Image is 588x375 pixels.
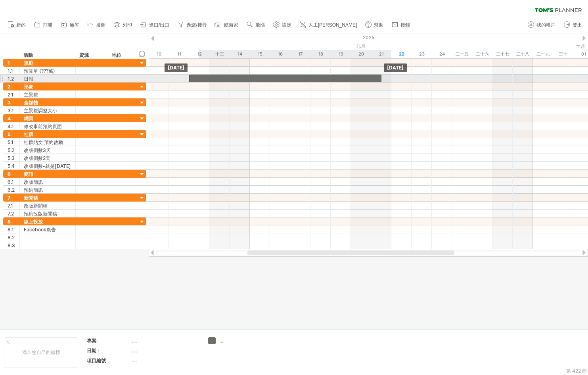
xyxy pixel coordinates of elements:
[391,50,412,58] div: 2025年9月22日星期一
[8,195,10,201] font: 7
[536,22,555,28] font: 我的帳戶
[96,22,105,28] font: 撤銷
[23,52,33,58] font: 活動
[271,20,294,30] a: 設定
[8,242,15,248] font: 8.3
[24,108,57,113] font: 主景觀調整大小
[224,22,238,28] font: 航海家
[8,123,14,129] font: 4.1
[412,50,432,58] div: 2025年9月23日星期二
[310,50,331,58] div: 2025年9月18日星期四
[387,65,404,71] font: [DATE]
[112,52,121,58] font: 地位
[576,43,585,49] font: 十月
[32,20,55,30] a: 打開
[24,219,43,225] font: 線上投放
[24,179,43,185] font: 改版簡訊
[331,50,351,58] div: 2025年9月19日星期五
[516,51,529,57] font: 二十八
[24,163,71,169] font: 改版倒數-就是[DATE]
[132,358,137,363] font: ....
[69,22,79,28] font: 節省
[149,22,169,28] font: 進口/出口
[363,35,374,40] font: 2025
[533,50,553,58] div: 2025年9月29日星期一
[559,51,567,57] font: 三十
[215,51,224,57] font: 十三
[24,155,50,161] font: 改版倒數2天
[419,51,425,57] font: 23
[24,76,33,82] font: 日報
[112,20,134,30] a: 列印
[8,76,14,82] font: 1.2
[452,50,472,58] div: 2025年9月25日，星期四
[22,349,60,355] font: 添加您自己的徽標
[399,51,404,57] font: 22
[496,51,509,57] font: 二十七
[513,50,533,58] div: 2025年9月28日星期日
[24,171,33,177] font: 簡訊
[536,51,550,57] font: 二十九
[290,50,310,58] div: 2025年9月17日星期三
[553,50,573,58] div: 2025年9月30日星期二
[8,235,15,240] font: 8.2
[472,50,492,58] div: 2025年9月26日，星期五
[8,131,11,137] font: 5
[439,51,445,57] font: 24
[8,60,10,66] font: 1
[138,20,172,30] a: 進口/出口
[8,219,11,225] font: 8
[24,195,38,201] font: 新聞稿
[8,108,14,113] font: 3.1
[8,92,13,98] font: 2.1
[278,51,283,57] font: 16
[245,20,267,30] a: 飛漲
[24,60,33,66] font: 規劃
[24,203,48,209] font: 改版新聞稿
[8,171,11,177] font: 6
[24,147,51,153] font: 改版倒數3天
[87,348,101,354] font: 日期：
[250,50,270,58] div: 2025年9月15日星期一
[432,50,452,58] div: 2025年9月24日星期三
[24,139,63,145] font: 社群貼文 預約啟動
[230,50,250,58] div: 2025年9月14日星期日
[298,51,303,57] font: 17
[476,51,489,57] font: 二十六
[358,51,364,57] font: 20
[8,68,13,74] font: 1.1
[87,338,98,344] font: 專案:
[8,179,14,185] font: 6.1
[573,22,582,28] font: 登出
[400,22,410,28] font: 接觸
[197,51,202,57] font: 12
[220,338,224,344] font: ....
[8,211,14,217] font: 7.2
[123,22,132,28] font: 列印
[8,147,14,153] font: 5.2
[209,50,230,58] div: 2025年9月13日星期六
[59,20,81,30] a: 節省
[24,131,33,137] font: 社群
[339,51,343,57] font: 19
[8,84,11,90] font: 2
[8,227,14,233] font: 8.1
[157,51,161,57] font: 10
[24,187,43,193] font: 預約簡訊
[177,51,181,57] font: 11
[390,20,412,30] a: 接觸
[186,22,207,28] font: 過濾/搜尋
[255,22,265,28] font: 飛漲
[24,115,33,121] font: 網頁
[237,51,242,57] font: 14
[8,155,15,161] font: 5.3
[79,52,89,58] font: 資源
[149,50,169,58] div: 2025年9月10日星期三
[8,115,11,121] font: 4
[43,22,52,28] font: 打開
[169,50,189,58] div: 2025年9月11日，星期四
[24,100,38,106] font: 全媒體
[356,43,366,49] font: 九月
[298,20,360,30] a: 人工[PERSON_NAME]
[87,358,106,363] font: 項目編號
